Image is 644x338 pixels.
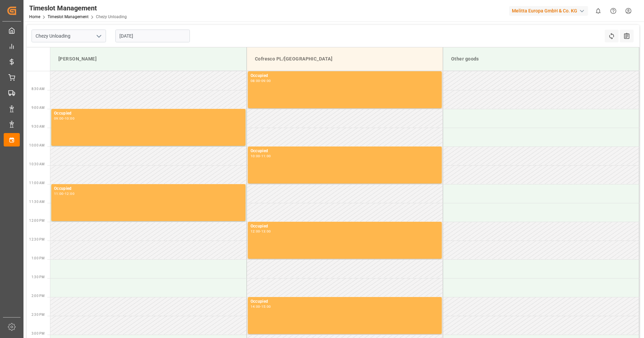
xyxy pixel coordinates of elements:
div: - [260,230,261,233]
div: 11:00 [261,155,271,158]
div: 12:00 [65,192,74,195]
span: 11:00 AM [29,181,45,185]
span: 1:30 PM [32,275,45,279]
div: Occupied [54,185,243,192]
span: 10:00 AM [29,143,45,147]
div: - [260,79,261,82]
div: Occupied [251,73,439,79]
a: Home [29,14,40,19]
div: 15:00 [261,305,271,308]
span: 1:00 PM [32,256,45,260]
div: 10:00 [251,155,260,158]
div: Timeslot Management [29,3,127,13]
div: 08:00 [251,79,260,82]
span: 2:00 PM [32,294,45,298]
div: - [64,192,65,195]
div: Occupied [251,148,439,155]
div: Other goods [448,53,634,65]
div: 09:00 [54,117,64,120]
span: 9:00 AM [32,106,45,110]
span: 3:00 PM [32,332,45,335]
button: Help Center [606,3,621,18]
button: show 0 new notifications [591,3,606,18]
span: 10:30 AM [29,162,45,166]
div: 10:00 [65,117,74,120]
div: Occupied [251,223,439,230]
span: 8:30 AM [32,87,45,91]
button: Melitta Europa GmbH & Co. KG [509,4,591,17]
div: Melitta Europa GmbH & Co. KG [509,6,588,16]
div: 14:00 [251,305,260,308]
span: 9:30 AM [32,125,45,128]
div: Occupied [251,298,439,305]
a: Timeslot Management [48,14,89,19]
span: 12:30 PM [29,238,45,241]
div: [PERSON_NAME] [56,53,241,65]
div: - [260,155,261,158]
button: open menu [94,31,104,41]
span: 11:30 AM [29,200,45,204]
div: - [260,305,261,308]
div: Cofresco PL/[GEOGRAPHIC_DATA] [252,53,437,65]
div: 11:00 [54,192,64,195]
div: 09:00 [261,79,271,82]
div: - [64,117,65,120]
div: Occupied [54,110,243,117]
div: 12:00 [251,230,260,233]
input: DD-MM-YYYY [115,30,190,42]
div: 13:00 [261,230,271,233]
input: Type to search/select [32,30,106,42]
span: 2:30 PM [32,313,45,316]
span: 12:00 PM [29,219,45,222]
